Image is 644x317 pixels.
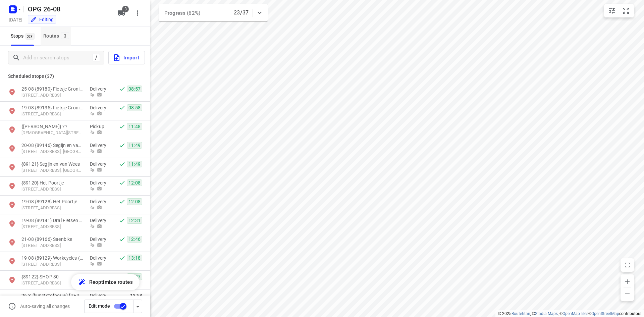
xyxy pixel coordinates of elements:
svg: Done [119,179,125,186]
button: 3 [115,6,128,20]
p: Kerkeweg 3, 1625GP, Hoorn, NL [21,130,83,136]
p: {89122} SHOP 30 [21,273,83,280]
span: 13:58 [130,292,142,299]
p: Delivery [90,217,110,224]
span: 12:46 [127,236,142,243]
div: Driver app settings [134,302,142,310]
p: 25-08 {89180} Fietsje Groningen (Dumo Fietsen) [21,86,83,92]
p: 20-08 {89146} Segijn en van Wees [21,142,83,149]
div: You are currently in edit mode. [30,16,54,23]
div: small contained button group [604,4,634,17]
p: Kerkstraat 192A, 1511EM, Oostzaan, NL [21,224,83,230]
p: 19-08 {89141} Dral Fietsen Oostzaan [21,217,83,224]
p: 21-08 {89166} Saenbike [21,236,83,243]
span: 11:48 [127,123,142,130]
p: Delivery [90,86,110,92]
p: Guisweg 11, 1544AG, Zaandijk, NL [21,243,83,249]
a: OpenMapTiles [562,311,588,316]
span: 3 [122,6,129,12]
h5: Rename [25,4,112,14]
p: Wittenburgergracht 169, 1018MX, Amsterdam, NL [21,186,83,193]
h5: [DATE] [6,16,25,23]
svg: Done [119,198,125,205]
span: 12:08 [127,198,142,205]
p: Delivery [90,104,110,111]
p: Haarlemmerstraat 131, 1013EN, Amsterdam, NL [21,280,83,286]
span: 08:57 [127,86,142,92]
svg: Done [119,217,125,224]
p: 19-08 {89129} Workcycles (Lijnbaangr.) [21,255,83,261]
div: Routes [43,32,71,40]
p: Delivery [90,198,110,205]
p: Akerkhof 18, 9711JB, Groningen, NL [21,111,83,117]
div: Progress (62%)23/37 [159,4,268,21]
p: 19-08 {89128} Het Poortje [21,198,83,205]
span: Stops [11,32,37,40]
svg: Done [119,273,125,280]
p: Helmholtzstraat 36, 1098LK, Amsterdam, nl [21,149,83,155]
button: Reoptimize routes [71,274,140,290]
p: Wittenburgergracht 169, 1018MX, Amsterdam, NL [21,205,83,211]
p: Lijnbaansgracht 32 B-HS, 1015GP, Amsterdam, NL [21,261,83,268]
span: Reoptimize routes [89,278,133,286]
p: Delivery [90,161,110,167]
p: 26-8 {kunststofbouw} Louise van Weerden [21,292,83,299]
input: Add or search stops [23,53,93,63]
span: 13:27 [127,273,142,280]
p: Auto-saving all changes [20,304,70,309]
span: 13:18 [127,255,142,261]
button: Import [108,51,145,64]
svg: Done [119,255,125,261]
svg: Done [119,86,125,92]
p: Delivery [90,142,110,149]
a: Import [104,51,145,64]
span: Edit mode [89,303,110,309]
button: Fit zoom [619,4,633,17]
p: Scheduled stops ( 37 ) [8,72,142,80]
svg: Done [119,142,125,149]
button: Map settings [605,4,619,17]
p: Delivery [90,236,110,243]
p: Delivery [90,179,110,186]
p: Delivery [90,255,110,261]
a: OpenStreetMap [591,311,619,316]
span: Progress (62%) [164,10,200,16]
a: Stadia Maps [535,311,558,316]
p: {[PERSON_NAME]} ?? [21,123,83,130]
li: © 2025 , © , © © contributors [498,311,641,316]
svg: Done [119,104,125,111]
a: Routetitan [512,311,530,316]
p: {89120} Het Poortje [21,179,83,186]
span: 37 [25,33,35,40]
svg: Done [119,161,125,167]
span: 12:31 [127,217,142,224]
span: 3 [61,32,69,39]
p: 19-08 {89135} Fietsje Groningen (Dumo Fietsen) [21,104,83,111]
svg: Done [119,123,125,130]
p: Helmholtzstraat 36, 1098LK, Amsterdam, nl [21,167,83,174]
p: Delivery [90,273,110,280]
span: Import [113,53,139,62]
p: Akerkhof 18, 9711JB, Groningen, NL [21,92,83,99]
p: {89121} Segijn en van Wees [21,161,83,167]
span: 11:49 [127,142,142,149]
button: More [131,6,144,20]
svg: Done [119,236,125,243]
span: 12:08 [127,179,142,186]
p: 23/37 [234,9,249,17]
span: 08:58 [127,104,142,111]
div: / [93,54,100,61]
p: Delivery [90,292,110,299]
span: 11:49 [127,161,142,167]
p: Pickup [90,123,110,130]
